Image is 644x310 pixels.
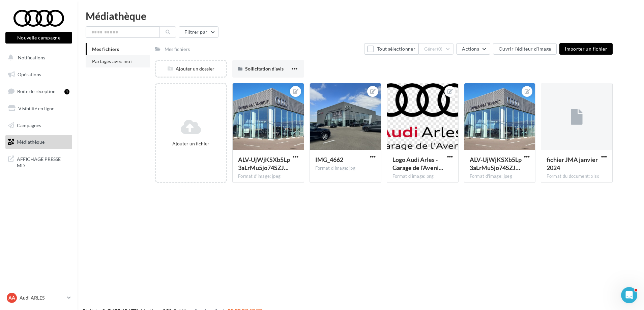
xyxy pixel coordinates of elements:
[493,43,557,55] button: Ouvrir l'éditeur d'image
[418,43,454,55] button: Gérer(0)
[238,173,298,179] div: Format d'image: jpeg
[462,46,479,52] span: Actions
[179,26,218,38] button: Filtrer par
[4,118,74,133] a: Campagnes
[245,66,284,72] span: Sollicitation d'avis
[364,43,418,55] button: Tout sélectionner
[86,11,636,21] div: Médiathèque
[392,156,443,171] span: Logo Audi Arles - Garage de l'Avenir (002) (1)
[470,156,522,171] span: ALV-UjWjKSXb5Lp3aLrMu5jo74SZJlnmYkjqaQgvrkoUMH3-mop-1l-u
[4,152,74,172] a: AFFICHAGE PRESSE MD
[159,140,223,147] div: Ajouter un fichier
[17,88,56,94] span: Boîte de réception
[156,65,226,72] div: Ajouter un dossier
[456,43,490,55] button: Actions
[64,89,69,94] div: 1
[18,72,41,77] span: Opérations
[92,46,119,52] span: Mes fichiers
[547,156,598,171] span: fichier JMA janvier 2024
[238,156,290,171] span: ALV-UjWjKSXb5Lp3aLrMu5jo74SZJlnmYkjqaQgvrkoUMH3-mop-1l-u
[437,46,443,52] span: (0)
[17,122,41,128] span: Campagnes
[4,51,71,65] button: Notifications
[165,46,190,53] div: Mes fichiers
[5,291,72,304] a: AA Audi ARLES
[5,32,72,44] button: Nouvelle campagne
[4,102,74,116] a: Visibilité en ligne
[315,156,343,163] span: IMG_4662
[8,294,15,301] span: AA
[20,294,64,301] p: Audi ARLES
[621,287,637,303] iframe: Intercom live chat
[92,58,132,64] span: Partagés avec moi
[17,154,69,169] span: AFFICHAGE PRESSE MD
[559,43,613,55] button: Importer un fichier
[315,165,376,171] div: Format d'image: jpg
[392,173,453,179] div: Format d'image: png
[4,84,74,98] a: Boîte de réception1
[470,173,530,179] div: Format d'image: jpeg
[547,173,607,179] div: Format du document: xlsx
[17,139,45,145] span: Médiathèque
[18,55,45,60] span: Notifications
[565,46,607,52] span: Importer un fichier
[4,67,74,82] a: Opérations
[18,106,54,111] span: Visibilité en ligne
[4,135,74,149] a: Médiathèque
